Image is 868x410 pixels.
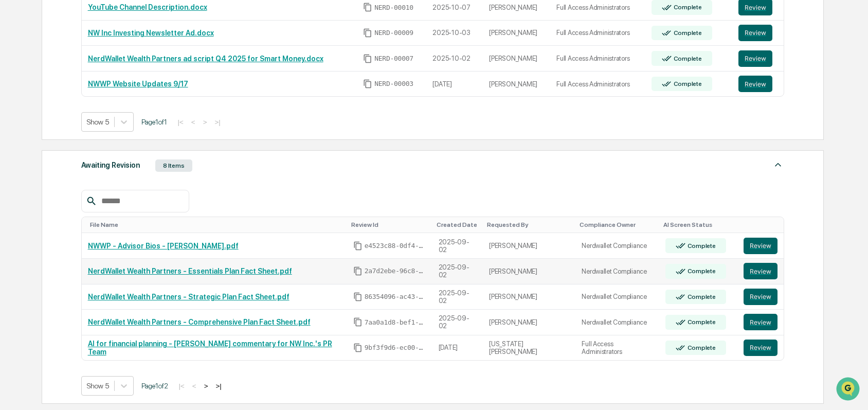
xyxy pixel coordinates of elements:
[75,131,83,139] div: 🗄️
[175,118,187,127] button: |<
[487,221,571,228] div: Toggle SortBy
[483,46,550,72] td: [PERSON_NAME]
[102,174,124,182] span: Pylon
[189,382,200,390] button: <
[432,335,483,361] td: [DATE]
[685,318,716,326] div: Complete
[365,267,426,275] span: 2a7d2ebe-96c8-4c06-b7f6-ad809dd87dd0
[6,126,70,144] a: 🖐️Preclearance
[351,221,428,228] div: Toggle SortBy
[744,340,777,356] button: Review
[738,50,777,67] a: Review
[374,29,413,37] span: NERD-00009
[432,284,483,310] td: 2025-09-02
[575,335,659,361] td: Full Access Administrators
[363,3,372,12] span: Copy Id
[685,268,716,275] div: Complete
[363,54,372,63] span: Copy Id
[738,76,777,92] a: Review
[746,221,780,228] div: Toggle SortBy
[365,318,426,327] span: 7aa0a1d8-bef1-4110-8d1c-c48bd9ec1c86
[685,293,716,300] div: Complete
[672,29,702,37] div: Complete
[575,310,659,335] td: Nerdwallet Compliance
[88,340,332,356] a: AI for financial planning - [PERSON_NAME] commentary for NW Inc.'s PR Team
[212,382,224,390] button: >|
[426,46,483,72] td: 2025-10-02
[374,80,413,88] span: NERD-00003
[141,118,167,126] span: Page 1 of 1
[10,150,19,158] div: 🔎
[738,25,772,41] button: Review
[550,46,645,72] td: Full Access Administrators
[85,130,128,140] span: Attestations
[575,259,659,284] td: Nerdwallet Compliance
[88,318,311,326] a: NerdWallet Wealth Partners - Comprehensive Plan Fact Sheet.pdf
[738,25,777,41] a: Review
[10,79,29,97] img: 1746055101610-c473b297-6a78-478c-a979-82029cc54cd1
[88,29,214,37] a: NW Inc Investing Newsletter Ad.docx
[685,242,716,249] div: Complete
[374,55,413,63] span: NERD-00007
[738,50,772,67] button: Review
[575,233,659,259] td: Nerdwallet Compliance
[550,72,645,97] td: Full Access Administrators
[744,263,777,279] button: Review
[580,221,655,228] div: Toggle SortBy
[672,4,702,11] div: Complete
[374,4,413,12] span: NERD-00010
[353,266,363,276] span: Copy Id
[88,80,188,88] a: NWWP Website Updates 9/17
[21,149,65,159] span: Data Lookup
[575,284,659,310] td: Nerdwallet Compliance
[353,241,363,251] span: Copy Id
[432,259,483,284] td: 2025-09-02
[483,233,575,259] td: [PERSON_NAME]
[772,158,784,171] img: caret
[744,314,777,330] button: Review
[483,284,575,310] td: [PERSON_NAME]
[363,28,372,38] span: Copy Id
[176,382,188,390] button: |<
[483,259,575,284] td: [PERSON_NAME]
[483,335,575,361] td: [US_STATE][PERSON_NAME]
[738,76,772,92] button: Review
[672,55,702,62] div: Complete
[211,118,223,127] button: >|
[437,221,479,228] div: Toggle SortBy
[88,267,292,275] a: NerdWallet Wealth Partners - Essentials Plan Fact Sheet.pdf
[365,242,426,250] span: e4523c88-0df4-4e1a-9b00-6026178afce9
[88,55,323,63] a: NerdWallet Wealth Partners ad script Q4 2025 for Smart Money.docx
[353,292,363,301] span: Copy Id
[432,310,483,335] td: 2025-09-02
[88,293,290,301] a: NerdWallet Wealth Partners - Strategic Plan Fact Sheet.pdf
[432,233,483,259] td: 2025-09-02
[363,79,372,88] span: Copy Id
[365,293,426,301] span: 86354096-ac43-4d01-ba61-ba6da9c8ebd1
[483,72,550,97] td: [PERSON_NAME]
[353,317,363,327] span: Copy Id
[141,382,168,390] span: Page 1 of 2
[35,89,130,97] div: We're available if you need us!
[88,3,207,11] a: YouTube Channel Description.docx
[90,221,343,228] div: Toggle SortBy
[188,118,198,127] button: <
[744,289,777,305] button: Review
[6,145,69,164] a: 🔎Data Lookup
[744,238,777,254] button: Review
[353,343,363,352] span: Copy Id
[201,382,211,390] button: >
[73,174,124,182] a: Powered byPylon
[672,80,702,87] div: Complete
[35,79,169,89] div: Start new chat
[200,118,210,127] button: >
[550,21,645,46] td: Full Access Administrators
[483,21,550,46] td: [PERSON_NAME]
